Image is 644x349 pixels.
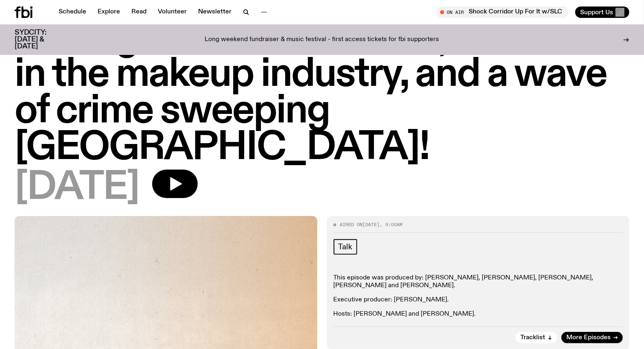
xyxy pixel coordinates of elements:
span: [DATE] [15,170,139,206]
span: Tracklist [520,335,545,341]
span: Aired on [340,221,363,228]
a: More Episodes [561,332,623,343]
p: Long weekend fundraiser & music festival - first access tickets for fbi supporters [205,36,439,44]
button: On AirShock Corridor Up For It w/SLC [436,7,569,18]
span: Talk [338,242,352,251]
span: More Episodes [566,335,611,341]
a: Talk [334,239,357,255]
a: Volunteer [153,7,192,18]
a: Schedule [54,7,91,18]
button: Support Us [575,7,629,18]
a: Newsletter [193,7,236,18]
p: This episode was produced by: [PERSON_NAME], [PERSON_NAME], [PERSON_NAME], [PERSON_NAME] and [PER... [334,274,623,290]
a: Read [127,7,151,18]
p: Hosts: [PERSON_NAME] and [PERSON_NAME]. [334,310,623,318]
span: Support Us [580,9,613,16]
h3: SYDCITY: [DATE] & [DATE] [15,29,67,50]
button: Tracklist [515,332,557,343]
p: Executive producer: [PERSON_NAME]. [334,296,623,304]
a: Explore [93,7,125,18]
span: , 9:00am [380,221,403,228]
span: [DATE] [363,221,380,228]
